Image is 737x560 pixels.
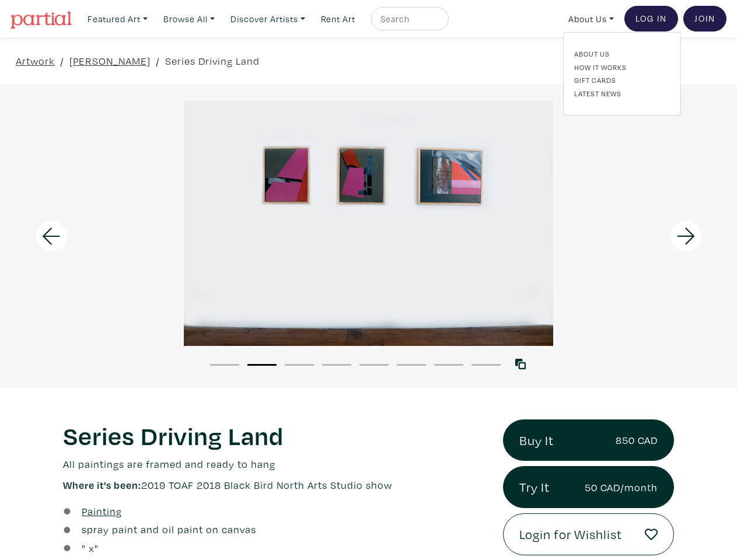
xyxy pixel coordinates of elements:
[574,88,670,99] a: Latest News
[285,364,314,366] button: 3 of 8
[379,12,438,26] input: Search
[82,505,122,518] u: Painting
[574,48,670,59] a: About Us
[316,7,361,31] a: Rent Art
[585,480,658,495] small: 50 CAD/month
[616,432,658,448] small: 850 CAD
[503,419,674,461] a: Buy It850 CAD
[82,503,122,519] a: Painting
[16,53,55,69] a: Artwork
[397,364,426,366] button: 6 of 8
[63,419,485,451] h1: Series Driving Land
[434,364,463,366] button: 7 of 8
[503,513,674,555] a: Login for Wishlist
[503,466,674,508] a: Try It50 CAD/month
[63,477,485,493] p: 2019 TOAF 2018 Black Bird North Arts Studio show
[574,62,670,72] a: How It Works
[322,364,351,366] button: 4 of 8
[359,364,389,366] button: 5 of 8
[563,7,619,31] a: About Us
[165,53,260,69] a: Series Driving Land
[82,521,256,537] a: spray paint and oil paint on canvas
[210,364,239,366] button: 1 of 8
[63,478,141,492] span: Where it's been:
[574,75,670,85] a: Gift Cards
[158,7,220,31] a: Browse All
[225,7,310,31] a: Discover Artists
[82,540,99,556] div: " x "
[63,456,485,472] p: All paintings are framed and ready to hang
[519,524,622,544] span: Login for Wishlist
[624,6,678,32] a: Log In
[683,6,726,32] a: Join
[60,53,64,69] span: /
[247,364,277,366] button: 2 of 8
[69,53,151,69] a: [PERSON_NAME]
[156,53,160,69] span: /
[471,364,501,366] button: 8 of 8
[563,32,681,116] div: Featured Art
[82,7,153,31] a: Featured Art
